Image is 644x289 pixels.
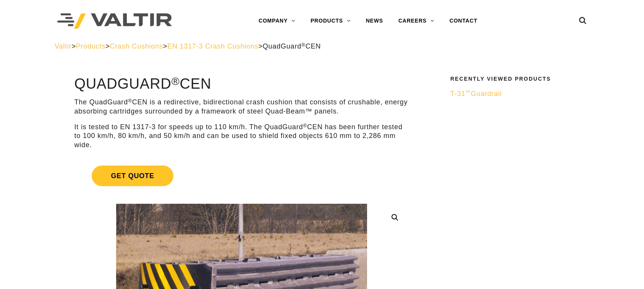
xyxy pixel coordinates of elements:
a: Products [76,42,105,50]
sup: ® [172,75,180,87]
sup: ® [128,98,132,104]
div: > > > > [55,42,589,51]
sup: ™ [465,89,471,95]
sup: ® [303,123,307,128]
a: NEWS [358,13,391,29]
a: PRODUCTS [303,13,358,29]
a: EN 1317-3 Crash Cushions [167,42,258,50]
span: QuadGuard CEN [263,42,321,50]
h2: Recently Viewed Products [450,76,585,82]
a: T-31™Guardrail [450,89,585,98]
span: T-31 Guardrail [450,90,502,97]
span: Get Quote [92,166,173,186]
p: The QuadGuard CEN is a redirective, bidirectional crash cushion that consists of crushable, energ... [74,98,409,116]
sup: ® [301,42,306,48]
a: Crash Cushions [110,42,163,50]
img: Valtir [57,13,172,29]
a: CAREERS [391,13,442,29]
a: Valtir [55,42,71,50]
a: CONTACT [442,13,485,29]
a: COMPANY [251,13,303,29]
a: Get Quote [74,156,409,195]
p: It is tested to EN 1317-3 for speeds up to 110 km/h. The QuadGuard CEN has been further tested to... [74,123,409,149]
h1: QuadGuard CEN [74,76,409,92]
